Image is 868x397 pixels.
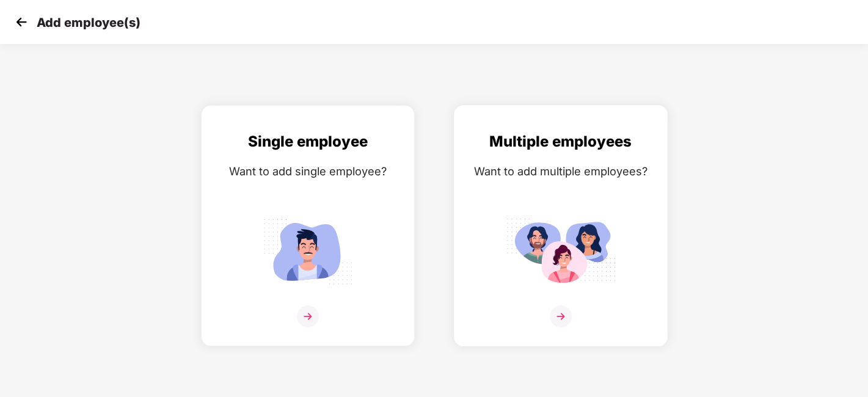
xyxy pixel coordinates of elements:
p: Add employee(s) [37,15,140,30]
img: svg+xml;base64,PHN2ZyB4bWxucz0iaHR0cDovL3d3dy53My5vcmcvMjAwMC9zdmciIHdpZHRoPSIzNiIgaGVpZ2h0PSIzNi... [550,305,572,327]
img: svg+xml;base64,PHN2ZyB4bWxucz0iaHR0cDovL3d3dy53My5vcmcvMjAwMC9zdmciIGlkPSJTaW5nbGVfZW1wbG95ZWUiIH... [253,213,363,290]
img: svg+xml;base64,PHN2ZyB4bWxucz0iaHR0cDovL3d3dy53My5vcmcvMjAwMC9zdmciIHdpZHRoPSIzNiIgaGVpZ2h0PSIzNi... [297,305,319,327]
div: Want to add multiple employees? [467,162,655,180]
div: Single employee [214,130,402,153]
div: Multiple employees [467,130,655,153]
img: svg+xml;base64,PHN2ZyB4bWxucz0iaHR0cDovL3d3dy53My5vcmcvMjAwMC9zdmciIHdpZHRoPSIzMCIgaGVpZ2h0PSIzMC... [12,13,31,31]
img: svg+xml;base64,PHN2ZyB4bWxucz0iaHR0cDovL3d3dy53My5vcmcvMjAwMC9zdmciIGlkPSJNdWx0aXBsZV9lbXBsb3llZS... [506,213,616,290]
div: Want to add single employee? [214,162,402,180]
